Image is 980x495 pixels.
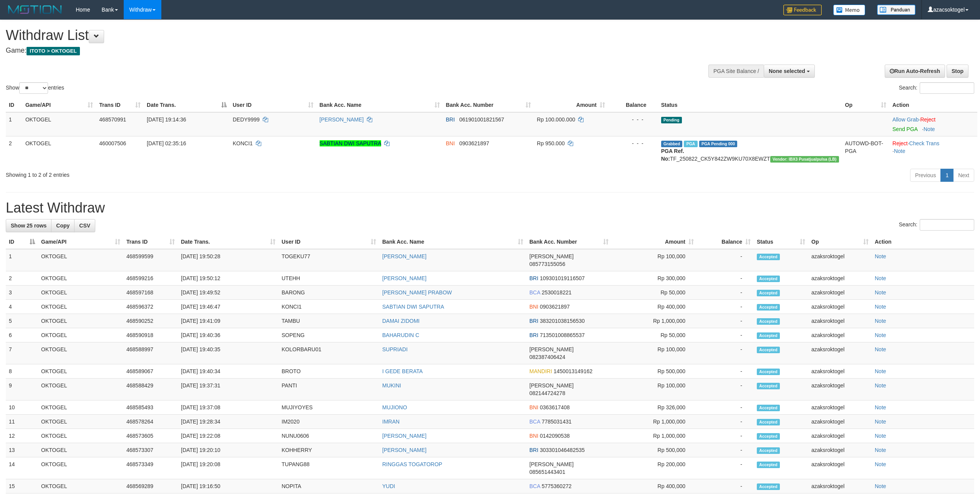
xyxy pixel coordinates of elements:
td: 3 [6,286,38,300]
td: OKTOGEL [38,457,123,479]
img: panduan.png [877,5,915,15]
td: 11 [6,415,38,429]
td: 1 [6,249,38,271]
td: - [697,364,754,379]
input: Search: [920,82,974,94]
td: Rp 50,000 [612,286,697,300]
td: OKTOGEL [38,271,123,286]
th: Status [658,98,842,112]
span: Accepted [757,347,780,353]
td: 468599599 [123,249,178,271]
span: Copy 713501008865537 to clipboard [540,332,585,338]
td: Rp 300,000 [612,271,697,286]
td: KONCI1 [279,300,379,314]
td: OKTOGEL [38,479,123,493]
td: - [697,379,754,400]
td: 468590918 [123,328,178,342]
a: Note [875,419,886,425]
td: 13 [6,443,38,457]
a: Note [875,304,886,310]
td: [DATE] 19:22:08 [178,429,279,443]
th: Date Trans.: activate to sort column descending [144,98,230,112]
th: Game/API: activate to sort column ascending [22,98,96,112]
a: Note [875,461,886,467]
h1: Latest Withdraw [6,200,974,216]
a: MUJIONO [382,404,407,410]
span: Accepted [757,447,780,454]
span: 460007506 [99,140,126,146]
td: 468573307 [123,443,178,457]
td: OKTOGEL [38,429,123,443]
th: Amount: activate to sort column ascending [612,235,697,249]
td: azaksroktogel [808,271,872,286]
td: 12 [6,429,38,443]
td: 8 [6,364,38,379]
th: Date Trans.: activate to sort column ascending [178,235,279,249]
td: 5 [6,314,38,328]
span: Show 25 rows [11,223,46,229]
td: OKTOGEL [38,443,123,457]
a: MUKINI [382,382,401,389]
td: Rp 100,000 [612,342,697,364]
td: OKTOGEL [38,364,123,379]
td: - [697,479,754,493]
img: Feedback.jpg [783,5,822,15]
span: Copy 109301019116507 to clipboard [540,275,585,281]
td: [DATE] 19:28:34 [178,415,279,429]
a: Note [875,346,886,352]
td: 4 [6,300,38,314]
span: Rp 950.000 [537,140,565,146]
a: [PERSON_NAME] PRABOW [382,289,452,296]
td: · · [889,136,977,166]
span: [PERSON_NAME] [529,253,574,259]
td: 468588429 [123,379,178,400]
td: OKTOGEL [38,249,123,271]
span: Marked by azaksroktogel [684,141,697,147]
input: Search: [920,219,974,231]
span: BNI [446,140,455,146]
span: 468570991 [99,116,126,123]
td: 2 [6,136,22,166]
td: NOPITA [279,479,379,493]
td: - [697,400,754,415]
a: [PERSON_NAME] [382,433,426,439]
td: KOLORBARU01 [279,342,379,364]
a: Copy [51,219,75,232]
a: Note [875,289,886,296]
td: Rp 500,000 [612,364,697,379]
td: - [697,342,754,364]
td: Rp 100,000 [612,249,697,271]
td: OKTOGEL [38,286,123,300]
span: Copy 383201038156530 to clipboard [540,318,585,324]
b: PGA Ref. No: [661,148,684,162]
a: 1 [940,169,953,182]
a: Note [875,253,886,259]
a: Note [924,126,935,132]
span: Accepted [757,383,780,389]
td: IM2020 [279,415,379,429]
a: Note [875,382,886,389]
td: [DATE] 19:40:35 [178,342,279,364]
td: 468573349 [123,457,178,479]
h4: Game: [6,47,646,55]
td: OKTOGEL [38,314,123,328]
span: BCA [529,419,540,425]
span: · [892,116,920,123]
th: Trans ID: activate to sort column ascending [96,98,144,112]
span: Accepted [757,369,780,375]
span: BNI [529,433,538,439]
th: Bank Acc. Number: activate to sort column ascending [443,98,534,112]
label: Show entries [6,82,64,94]
td: azaksroktogel [808,249,872,271]
a: Note [875,332,886,338]
td: [DATE] 19:49:52 [178,286,279,300]
td: Rp 1,000,000 [612,429,697,443]
td: OKTOGEL [38,400,123,415]
td: - [697,429,754,443]
th: Op: activate to sort column ascending [842,98,889,112]
a: Reject [892,140,908,146]
td: azaksroktogel [808,443,872,457]
span: Copy 0903621897 to clipboard [459,140,489,146]
span: MANDIRI [529,368,552,374]
a: CSV [74,219,95,232]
